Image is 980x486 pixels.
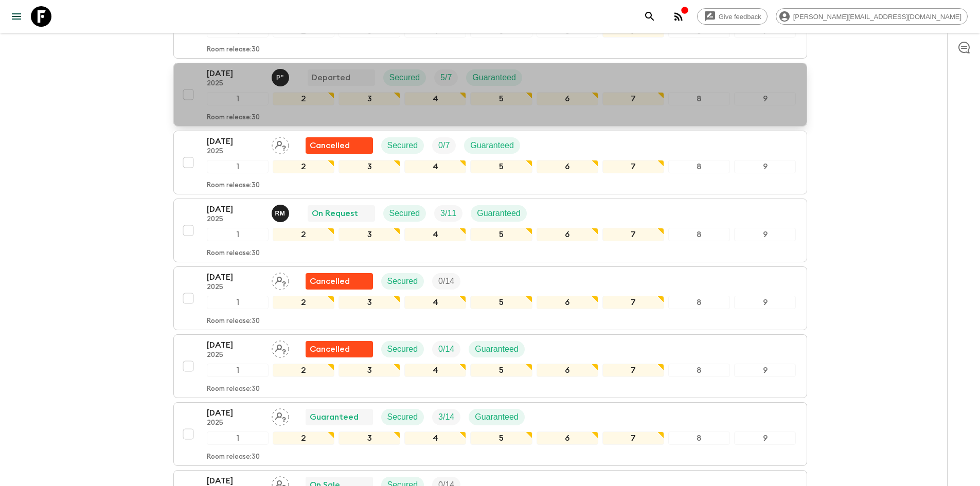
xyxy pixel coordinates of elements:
[470,92,532,105] div: 5
[273,228,334,241] div: 2
[438,411,454,423] p: 3 / 14
[207,215,263,224] p: 2025
[639,6,660,27] button: search adventures
[207,385,260,393] p: Room release: 30
[272,140,289,148] span: Assign pack leader
[312,207,358,220] p: On Request
[207,419,263,427] p: 2025
[272,205,291,222] button: RM
[434,205,462,222] div: Trip Fill
[381,273,424,290] div: Secured
[338,92,400,105] div: 3
[338,431,400,445] div: 3
[173,334,807,398] button: [DATE]2025Assign pack leaderFlash Pack cancellationSecuredTrip FillGuaranteed123456789Room releas...
[306,273,373,290] div: Flash Pack cancellation
[173,63,807,127] button: [DATE]2025Pacifique "Pax" GirinshutiDepartedSecuredTrip FillGuaranteed123456789Room release:30
[776,8,968,25] div: [PERSON_NAME][EMAIL_ADDRESS][DOMAIN_NAME]
[381,409,424,425] div: Secured
[173,199,807,262] button: [DATE]2025Renson MburuOn RequestSecuredTrip FillGuaranteed123456789Room release:30
[602,296,664,309] div: 7
[207,148,263,156] p: 2025
[668,160,730,173] div: 8
[470,431,532,445] div: 5
[734,92,796,105] div: 9
[537,431,598,445] div: 6
[438,343,454,355] p: 0 / 14
[432,341,460,357] div: Trip Fill
[306,341,373,357] div: Flash Pack cancellation
[404,364,466,377] div: 4
[387,275,418,287] p: Secured
[475,411,519,423] p: Guaranteed
[734,431,796,445] div: 9
[207,203,263,215] p: [DATE]
[310,275,350,287] p: Cancelled
[387,411,418,423] p: Secured
[668,296,730,309] div: 8
[668,92,730,105] div: 8
[207,453,260,461] p: Room release: 30
[734,296,796,309] div: 9
[432,137,456,154] div: Trip Fill
[383,205,426,222] div: Secured
[713,13,767,21] span: Give feedback
[602,364,664,377] div: 7
[272,344,289,352] span: Assign pack leader
[734,160,796,173] div: 9
[537,364,598,377] div: 6
[207,249,260,258] p: Room release: 30
[207,67,263,80] p: [DATE]
[207,339,263,351] p: [DATE]
[432,409,460,425] div: Trip Fill
[173,266,807,330] button: [DATE]2025Assign pack leaderFlash Pack cancellationSecuredTrip Fill123456789Room release:30
[381,341,424,357] div: Secured
[537,228,598,241] div: 6
[602,431,664,445] div: 7
[207,160,269,173] div: 1
[470,296,532,309] div: 5
[602,92,664,105] div: 7
[668,364,730,377] div: 8
[173,402,807,466] button: [DATE]2025Assign pack leaderGuaranteedSecuredTrip FillGuaranteed123456789Room release:30
[273,296,334,309] div: 2
[273,160,334,173] div: 2
[207,46,260,54] p: Room release: 30
[207,228,269,241] div: 1
[697,8,768,25] a: Give feedback
[273,431,334,445] div: 2
[788,13,967,21] span: [PERSON_NAME][EMAIL_ADDRESS][DOMAIN_NAME]
[434,69,458,86] div: Trip Fill
[470,228,532,241] div: 5
[272,72,291,80] span: Pacifique "Pax" Girinshuti
[389,207,420,220] p: Secured
[438,275,454,287] p: 0 / 14
[383,69,426,86] div: Secured
[387,343,418,355] p: Secured
[207,351,263,359] p: 2025
[404,431,466,445] div: 4
[207,135,263,148] p: [DATE]
[440,207,456,220] p: 3 / 11
[310,411,359,423] p: Guaranteed
[207,114,260,122] p: Room release: 30
[273,92,334,105] div: 2
[338,296,400,309] div: 3
[404,160,466,173] div: 4
[734,364,796,377] div: 9
[537,296,598,309] div: 6
[310,139,350,152] p: Cancelled
[306,137,373,154] div: Flash Pack cancellation
[432,273,460,290] div: Trip Fill
[477,207,521,220] p: Guaranteed
[668,431,730,445] div: 8
[275,209,286,218] p: R M
[207,317,260,326] p: Room release: 30
[312,71,350,84] p: Departed
[272,276,289,284] span: Assign pack leader
[207,407,263,419] p: [DATE]
[472,71,516,84] p: Guaranteed
[438,139,450,152] p: 0 / 7
[475,343,519,355] p: Guaranteed
[602,228,664,241] div: 7
[207,80,263,88] p: 2025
